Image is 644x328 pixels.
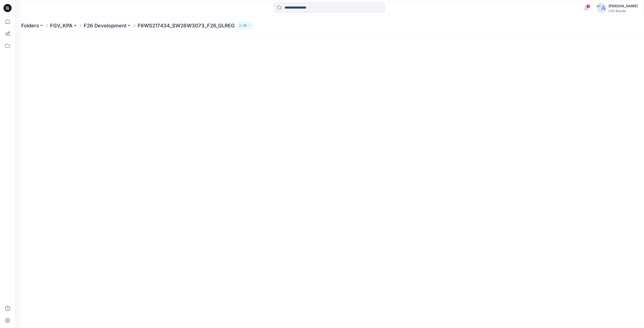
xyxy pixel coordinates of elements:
[50,22,73,29] a: FGV_KPA
[243,23,247,28] p: 55
[596,3,607,13] img: avatar
[609,3,638,9] div: [PERSON_NAME]
[84,22,127,29] a: F26 Development
[15,35,644,328] iframe: edit-style
[237,22,253,29] button: 55
[138,22,235,29] p: F6WS217434_SW26W3073_F26_GLREG
[586,4,590,8] span: 1
[609,9,638,13] div: CSC Brands
[21,22,39,29] a: Folders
